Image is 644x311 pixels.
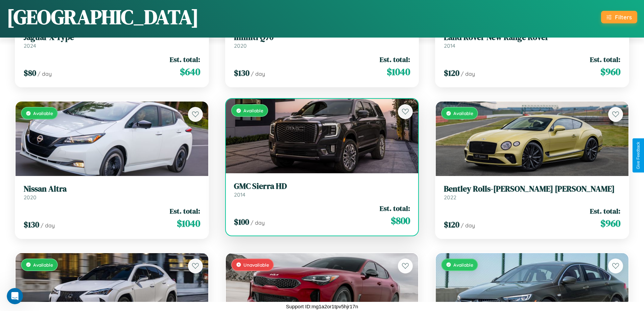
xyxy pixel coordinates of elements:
[170,54,200,64] span: Est. total:
[170,206,200,216] span: Est. total:
[286,302,358,311] p: Support ID: mg1a2or1tpv5hjr17n
[636,142,641,169] div: Give Feedback
[177,217,200,230] span: $ 1040
[234,181,410,191] h3: GMC Sierra HD
[444,184,620,194] h3: Bentley Rolls-[PERSON_NAME] [PERSON_NAME]
[234,216,249,227] span: $ 100
[444,32,620,49] a: Land Rover New Range Rover2014
[380,54,410,64] span: Est. total:
[391,214,410,227] span: $ 800
[234,181,410,198] a: GMC Sierra HD2014
[7,288,23,304] iframe: Intercom live chat
[590,206,620,216] span: Est. total:
[243,108,263,113] span: Available
[180,65,200,79] span: $ 640
[601,11,637,23] button: Filters
[380,203,410,213] span: Est. total:
[234,191,245,198] span: 2014
[234,32,410,49] a: Infiniti Q702020
[444,194,456,201] span: 2022
[33,262,53,268] span: Available
[234,67,249,79] span: $ 130
[41,222,55,229] span: / day
[590,54,620,64] span: Est. total:
[33,110,53,116] span: Available
[615,14,632,21] div: Filters
[234,32,410,42] h3: Infiniti Q70
[24,32,200,49] a: Jaguar X-Type2024
[461,222,475,229] span: / day
[24,42,36,49] span: 2024
[24,67,36,79] span: $ 80
[38,70,52,77] span: / day
[24,32,200,42] h3: Jaguar X-Type
[444,32,620,42] h3: Land Rover New Range Rover
[444,219,459,230] span: $ 120
[444,42,455,49] span: 2014
[461,70,475,77] span: / day
[387,65,410,79] span: $ 1040
[24,194,37,201] span: 2020
[600,65,620,79] span: $ 960
[444,67,459,79] span: $ 120
[251,219,265,226] span: / day
[24,184,200,201] a: Nissan Altra2020
[444,184,620,201] a: Bentley Rolls-[PERSON_NAME] [PERSON_NAME]2022
[251,70,265,77] span: / day
[24,184,200,194] h3: Nissan Altra
[7,3,199,31] h1: [GEOGRAPHIC_DATA]
[453,110,473,116] span: Available
[24,219,39,230] span: $ 130
[453,262,473,268] span: Available
[234,42,247,49] span: 2020
[243,262,269,268] span: Unavailable
[600,217,620,230] span: $ 960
